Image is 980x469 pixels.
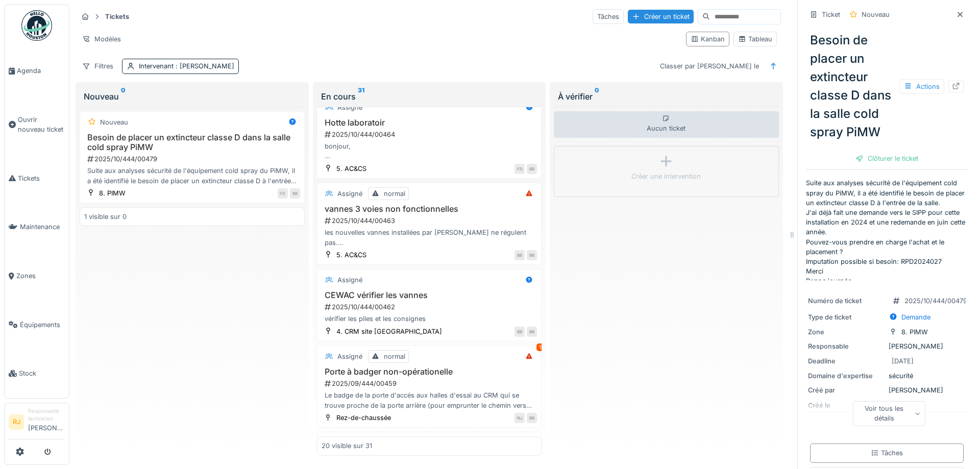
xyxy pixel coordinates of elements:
[337,189,362,199] div: Assigné
[28,407,65,437] li: [PERSON_NAME]
[384,352,405,361] div: normal
[324,130,537,139] div: 2025/10/444/00464
[84,166,300,185] div: Suite aux analyses sécurité de l'équipement cold spray du PiMW, il a été identifié le besoin de p...
[322,290,537,300] h3: CEWAC vérifier les vannes
[514,327,525,337] div: BB
[851,152,922,165] div: Clôturer le ticket
[655,59,764,73] div: Classer par [PERSON_NAME] le
[593,9,624,24] div: Tâches
[78,59,118,73] div: Filtres
[20,320,65,330] span: Équipements
[358,90,364,103] sup: 31
[337,352,362,361] div: Assigné
[101,12,133,21] strong: Tickets
[322,228,537,247] div: les nouvelles vannes installées par [PERSON_NAME] ne régulent pas. Elles sont à 100% ouvertes sur...
[86,154,300,164] div: 2025/10/444/00479
[322,441,372,451] div: 20 visible sur 31
[322,367,537,377] h3: Porte à badger non-opérationelle
[78,32,126,46] div: Modèles
[862,10,890,19] div: Nouveau
[899,79,944,94] div: Actions
[17,66,65,76] span: Agenda
[28,407,65,423] div: Responsable technicien
[527,413,537,423] div: BB
[595,90,599,103] sup: 0
[892,356,914,366] div: [DATE]
[808,371,885,381] div: Domaine d'expertise
[84,90,301,103] div: Nouveau
[322,390,537,410] div: Le badge de la porte d'accés aux halles d'essai au CRM qui se trouve proche de la porte arrière (...
[808,341,885,351] div: Responsable
[536,343,544,351] div: 1
[527,250,537,260] div: BB
[5,95,69,154] a: Ouvrir nouveau ticket
[558,90,775,103] div: À vérifier
[5,301,69,350] a: Équipements
[322,141,537,161] div: bonjour, Les hottes de chimie du laboratoire de préparation (local 305/ NCT/ ACCS) ne fonctionne ...
[5,46,69,95] a: Agenda
[324,379,537,388] div: 2025/09/444/00459
[852,401,925,426] div: Voir tous les détails
[808,296,885,306] div: Numéro de ticket
[99,188,126,198] div: 8. PIMW
[514,250,525,260] div: BB
[806,178,968,280] p: Suite aux analyses sécurité de l'équipement cold spray du PiMW, il a été identifié le besoin de p...
[808,341,966,351] div: [PERSON_NAME]
[5,203,69,252] a: Maintenance
[628,10,694,23] div: Créer un ticket
[322,204,537,214] h3: vannes 3 voies non fonctionnelles
[121,90,126,103] sup: 0
[514,413,525,423] div: NJ
[139,61,234,71] div: Intervenant
[336,413,391,423] div: Rez-de-chaussée
[5,349,69,398] a: Stock
[21,10,52,41] img: Badge_color-CXgf-gQk.svg
[527,164,537,174] div: BB
[901,327,928,337] div: 8. PIMW
[290,188,300,199] div: BB
[322,118,537,128] h3: Hotte laboratoir
[278,188,288,199] div: FD
[337,275,362,285] div: Assigné
[808,327,885,337] div: Zone
[738,34,772,44] div: Tableau
[322,314,537,324] div: vérifier les piles et les consignes
[336,250,366,260] div: 5. AC&CS
[100,117,128,127] div: Nouveau
[336,164,366,174] div: 5. AC&CS
[901,312,930,322] div: Demande
[84,212,127,221] div: 1 visible sur 0
[9,414,24,430] li: RJ
[336,327,442,336] div: 4. CRM site [GEOGRAPHIC_DATA]
[321,90,538,103] div: En cours
[324,216,537,226] div: 2025/10/444/00463
[337,103,362,112] div: Assigné
[16,271,65,281] span: Zones
[5,154,69,203] a: Tickets
[554,111,779,138] div: Aucun ticket
[808,385,885,395] div: Créé par
[84,133,300,152] h3: Besoin de placer un extincteur classe D dans la salle cold spray PiMW
[514,164,525,174] div: FD
[174,62,234,70] span: : [PERSON_NAME]
[20,222,65,232] span: Maintenance
[808,371,966,381] div: sécurité
[808,385,966,395] div: [PERSON_NAME]
[822,10,840,19] div: Ticket
[5,252,69,301] a: Zones
[806,27,968,145] div: Besoin de placer un extincteur classe D dans la salle cold spray PiMW
[691,34,725,44] div: Kanban
[808,356,885,366] div: Deadline
[324,302,537,312] div: 2025/10/444/00462
[808,312,885,322] div: Type de ticket
[527,327,537,337] div: BB
[9,407,65,439] a: RJ Responsable technicien[PERSON_NAME]
[904,296,967,306] div: 2025/10/444/00479
[18,115,65,134] span: Ouvrir nouveau ticket
[871,448,903,458] div: Tâches
[19,368,65,378] span: Stock
[18,174,65,183] span: Tickets
[631,171,701,181] div: Créer une intervention
[384,189,405,199] div: normal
